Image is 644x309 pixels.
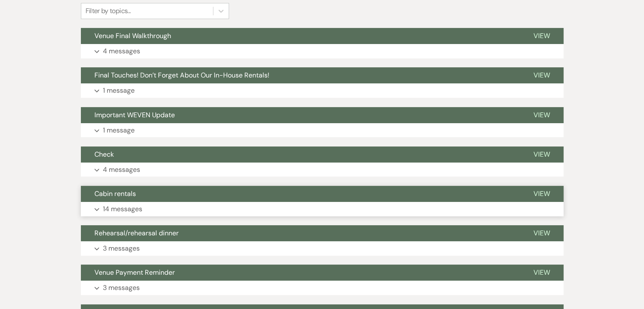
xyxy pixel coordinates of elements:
[533,189,550,198] span: View
[81,107,520,123] button: Important WEVEN Update
[103,125,135,136] p: 1 message
[533,110,550,119] span: View
[94,110,175,119] span: Important WEVEN Update
[94,229,179,237] span: Rehearsal/rehearsal dinner
[94,268,175,277] span: Venue Payment Reminder
[520,107,564,123] button: View
[533,268,550,277] span: View
[520,146,564,163] button: View
[94,189,136,198] span: Cabin rentals
[81,225,520,241] button: Rehearsal/rehearsal dinner
[81,202,564,216] button: 14 messages
[103,243,140,254] p: 3 messages
[81,28,520,44] button: Venue Final Walkthrough
[103,204,142,215] p: 14 messages
[103,282,140,293] p: 3 messages
[533,229,550,237] span: View
[103,46,140,57] p: 4 messages
[520,28,564,44] button: View
[520,225,564,241] button: View
[81,265,520,281] button: Venue Payment Reminder
[81,123,564,138] button: 1 message
[103,85,135,96] p: 1 message
[94,71,269,80] span: Final Touches! Don’t Forget About Our In-House Rentals!
[94,150,114,159] span: Check
[520,186,564,202] button: View
[81,163,564,177] button: 4 messages
[86,6,131,16] div: Filter by topics...
[533,71,550,80] span: View
[520,67,564,83] button: View
[94,31,171,40] span: Venue Final Walkthrough
[81,146,520,163] button: Check
[81,83,564,98] button: 1 message
[520,265,564,281] button: View
[533,31,550,40] span: View
[81,67,520,83] button: Final Touches! Don’t Forget About Our In-House Rentals!
[103,164,140,175] p: 4 messages
[81,241,564,256] button: 3 messages
[81,44,564,58] button: 4 messages
[81,281,564,295] button: 3 messages
[533,150,550,159] span: View
[81,186,520,202] button: Cabin rentals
